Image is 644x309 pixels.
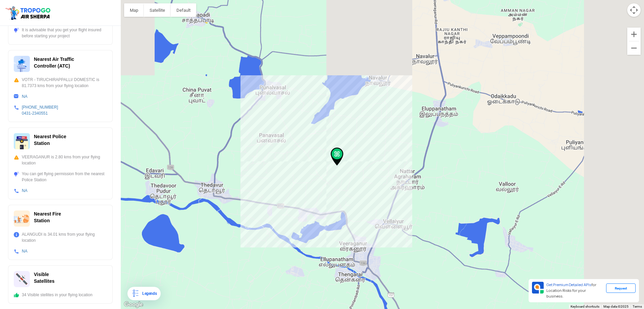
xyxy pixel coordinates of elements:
button: Show street map [124,3,144,17]
span: Nearest Air Traffic Controller (ATC) [34,56,74,69]
a: NA [22,188,28,193]
div: Legends [140,289,157,298]
img: ic_tgdronemaps.svg [5,5,53,21]
div: Request [606,283,636,293]
img: Google [122,300,145,309]
img: ic_atc.svg [14,56,30,72]
img: Legends [131,289,140,298]
a: 0431-2340551 [22,111,48,116]
button: Keyboard shortcuts [571,304,599,309]
img: ic_satellites.svg [14,271,30,287]
span: Visible Satellites [34,272,54,284]
div: ALANGUDI is 34.01 kms from your flying location [14,231,107,243]
button: Show satellite imagery [144,3,171,17]
div: 34 Visible stellites in your flying location [14,292,107,298]
div: VOTR - TIRUCHIRAPPALLI/ DOMESTIC is 81.7373 kms from your flying location [14,77,107,89]
a: Open this area in Google Maps (opens a new window) [122,300,145,309]
span: Get Premium Detailed APIs [546,282,591,287]
a: Terms [633,305,642,308]
button: Map camera controls [627,3,641,17]
a: NA [22,249,28,254]
span: Nearest Fire Station [34,211,61,223]
img: Premium APIs [532,282,544,294]
div: You can get flying permission from the nearest Police Station [14,171,107,183]
button: Zoom out [627,41,641,55]
div: VEERAGANUR is 2.80 kms from your flying location [14,154,107,166]
button: Zoom in [627,28,641,41]
img: ic_police_station.svg [14,133,30,149]
div: for Location Risks for your business. [544,282,606,300]
a: NA [22,94,28,99]
a: [PHONE_NUMBER] [22,105,58,110]
span: Nearest Police Station [34,134,66,146]
span: Map data ©2025 [603,305,629,308]
div: It is advisable that you get your flight insured before starting your project [14,27,107,39]
img: ic_firestation.svg [14,210,30,227]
